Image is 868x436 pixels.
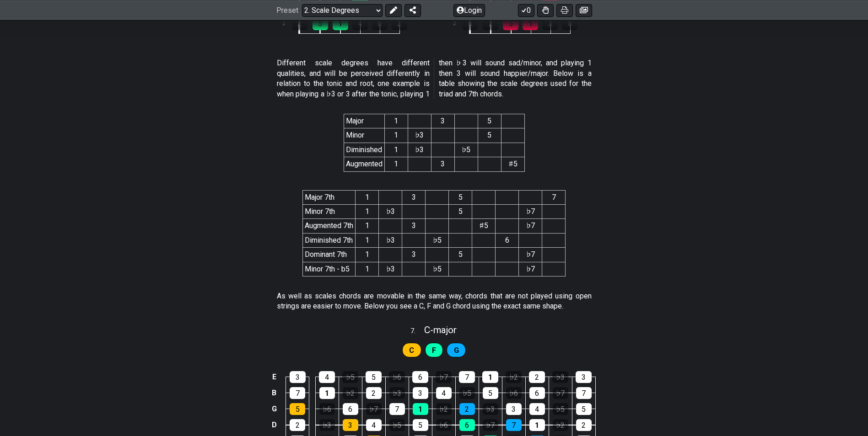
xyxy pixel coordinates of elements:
div: 5 [483,387,498,399]
td: 1 [356,219,379,233]
div: 2 [392,17,407,30]
div: 1 [523,17,538,30]
div: 7 [459,371,475,383]
td: ♭7 [519,248,542,262]
td: ♯5 [501,157,524,171]
div: ♭6 [389,371,405,383]
div: 5 [576,403,592,415]
td: Minor [344,128,384,143]
div: ♭3 [389,387,405,399]
td: ♭5 [426,262,449,276]
div: 3 [343,419,358,431]
div: 4 [366,419,382,431]
th: 5 [449,190,472,204]
div: ♭2 [553,419,568,431]
td: B [269,385,280,401]
td: 6 [496,233,519,247]
span: First enable full edit mode to edit [432,344,436,357]
button: 0 [518,4,534,16]
td: Dominant 7th [303,248,356,262]
div: 3 [576,371,592,383]
td: Minor 7th - b5 [303,262,356,276]
td: E [269,369,280,385]
div: ♭5 [342,371,358,383]
td: Diminished 7th [303,233,356,247]
th: 3 [402,190,426,204]
div: 2 [459,403,475,415]
div: 5 [366,371,382,383]
div: 6 [529,387,545,399]
div: 7 [389,403,405,415]
td: ♭3 [408,143,431,157]
div: 1 [413,403,428,415]
td: 2 [277,14,299,34]
div: 5 [290,403,305,415]
div: ♭3 [319,419,335,431]
div: 7 [290,387,305,399]
td: ♭3 [379,233,402,247]
div: ♭2 [506,371,522,383]
td: D [269,417,280,433]
span: C - major [424,324,457,335]
div: 5 [413,419,428,431]
span: First enable full edit mode to edit [454,344,459,357]
div: 3 [413,387,428,399]
div: 3 [290,371,306,383]
div: 6 [412,371,428,383]
td: 1 [384,157,408,171]
span: First enable full edit mode to edit [409,344,414,357]
div: 6 [562,17,577,30]
div: 5 [313,17,328,30]
button: Create image [576,4,592,16]
td: ♭3 [408,128,431,143]
button: Share Preset [404,4,421,16]
div: 1 [333,17,348,30]
div: 2 [483,17,498,30]
td: ♭3 [379,262,402,276]
th: 7 [542,190,566,204]
button: Print [556,4,573,16]
div: 3 [506,403,522,415]
span: Preset [276,6,298,15]
div: 2 [366,387,382,399]
div: ♭5 [389,419,405,431]
td: 1 [356,248,379,262]
div: ♭6 [319,403,335,415]
td: Augmented 7th [303,219,356,233]
div: 7 [576,387,592,399]
div: ♭3 [552,371,568,383]
button: Edit Preset [385,4,402,16]
td: ♭3 [379,204,402,218]
td: Augmented [344,157,384,171]
div: ♭2 [436,403,452,415]
td: ♭7 [519,262,542,276]
div: 4 [319,371,335,383]
td: 3 [431,157,454,171]
div: ♭2 [343,387,358,399]
td: 5 [449,248,472,262]
div: 6 [459,419,475,431]
div: 2 [292,17,307,30]
div: 6 [372,17,388,30]
div: ♭7 [553,387,568,399]
div: 1 [482,371,498,383]
th: 1 [384,114,408,128]
td: Diminished [344,143,384,157]
td: 1 [356,262,379,276]
div: 1 [319,387,335,399]
td: 1 [384,128,408,143]
td: ♭7 [519,204,542,218]
div: 2 [529,371,545,383]
th: 1 [356,190,379,204]
td: 3 [402,219,426,233]
div: 4 [352,17,368,30]
div: 6 [462,17,478,30]
div: ♭7 [483,419,498,431]
div: ♭6 [436,419,452,431]
div: 6 [343,403,358,415]
th: Major 7th [303,190,356,204]
button: Toggle Dexterity for all fretkits [537,4,554,16]
div: 3 [542,17,558,30]
td: ♯5 [472,219,496,233]
td: 5 [449,204,472,218]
